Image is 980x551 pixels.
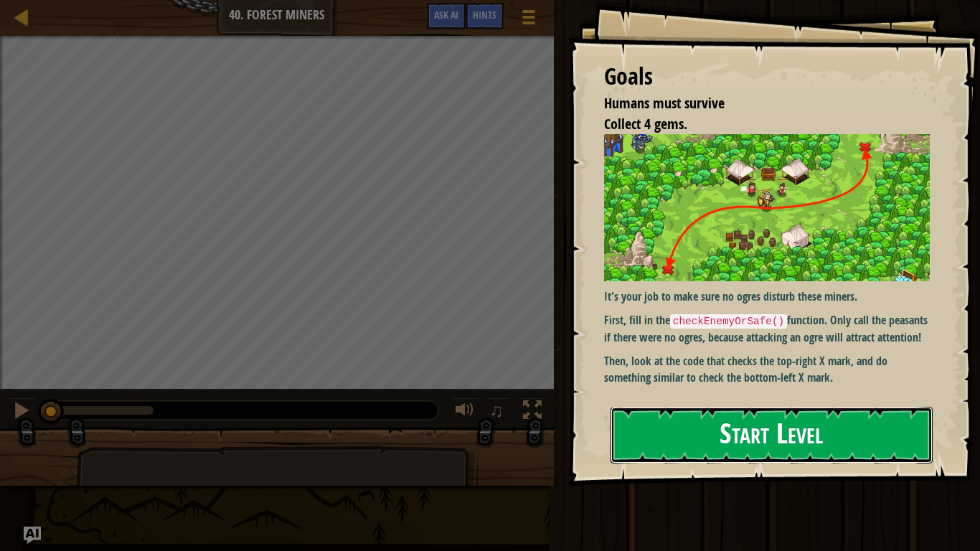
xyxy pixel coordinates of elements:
[586,93,926,114] li: Humans must survive
[451,397,479,427] button: Adjust volume
[434,8,458,22] span: Ask AI
[7,397,36,427] button: Ctrl + P: Pause
[518,397,547,427] button: Toggle fullscreen
[604,134,930,281] img: Forest miners
[24,527,41,544] button: Ask AI
[427,3,466,29] button: Ask AI
[604,312,930,345] p: First, fill in the function. Only call the peasants if there were no ogres, because attacking an ...
[604,60,930,93] div: Goals
[604,114,687,133] span: Collect 4 gems.
[586,114,926,135] li: Collect 4 gems.
[611,407,933,463] button: Start Level
[473,8,496,22] span: Hints
[604,353,930,386] p: Then, look at the code that checks the top-right X mark, and do something similar to check the bo...
[511,3,547,37] button: Show game menu
[670,314,787,329] code: checkEnemyOrSafe()
[604,93,725,113] span: Humans must survive
[489,400,504,421] span: ♫
[604,288,930,305] p: It's your job to make sure no ogres disturb these miners.
[486,397,511,427] button: ♫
